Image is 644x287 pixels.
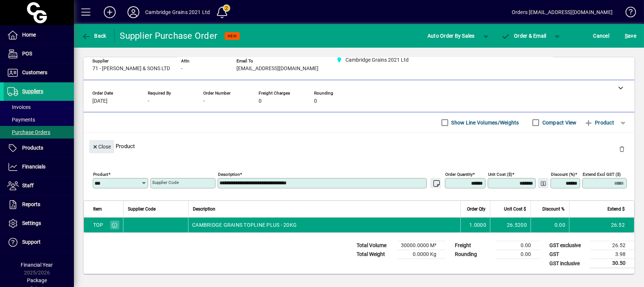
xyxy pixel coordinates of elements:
[7,117,35,123] span: Payments
[314,98,317,104] span: 0
[4,113,74,126] a: Payments
[590,259,634,268] td: 30.50
[504,205,526,213] span: Unit Cost $
[22,239,41,245] span: Support
[569,218,634,232] td: 26.52
[542,205,565,213] span: Discount %
[580,116,618,129] button: Product
[22,164,45,170] span: Financials
[92,141,111,153] span: Close
[236,66,318,72] span: [EMAIL_ADDRESS][DOMAIN_NAME]
[22,88,43,94] span: Suppliers
[623,29,638,42] button: Save
[259,98,262,104] span: 0
[607,205,625,213] span: Extend $
[546,241,590,250] td: GST exclusive
[4,64,74,82] a: Customers
[625,30,636,42] span: ave
[498,29,550,42] button: Order & Email
[120,30,218,42] div: Supplier Purchase Order
[92,66,170,72] span: 71 - [PERSON_NAME] & SONS LTD
[145,6,210,18] div: Cambridge Grains 2021 Ltd
[512,6,613,18] div: Orders [EMAIL_ADDRESS][DOMAIN_NAME]
[592,29,611,42] button: Cancel
[451,241,495,250] td: Freight
[87,143,116,150] app-page-header-button: Close
[397,250,445,259] td: 0.0000 Kg
[353,250,397,259] td: Total Weight
[80,29,108,42] button: Back
[538,178,548,188] button: Change Price Levels
[613,140,631,158] button: Delete
[353,241,397,250] td: Total Volume
[546,250,590,259] td: GST
[613,146,631,152] app-page-header-button: Delete
[203,98,205,104] span: -
[4,139,74,157] a: Products
[467,205,485,213] span: Order Qty
[98,6,122,19] button: Add
[427,30,475,42] span: Auto Order By Sales
[128,205,156,213] span: Supplier Code
[460,218,490,232] td: 1.0000
[4,177,74,195] a: Staff
[84,133,634,160] div: Product
[93,221,103,229] div: TOP
[22,69,47,75] span: Customers
[7,104,31,110] span: Invoices
[74,29,115,42] app-page-header-button: Back
[82,33,106,39] span: Back
[148,98,149,104] span: -
[531,218,569,232] td: 0.00
[22,32,36,38] span: Home
[4,233,74,252] a: Support
[181,66,183,72] span: -
[228,34,237,38] span: NEW
[583,172,621,177] mat-label: Extend excl GST ($)
[122,6,145,19] button: Profile
[193,205,215,213] span: Description
[7,129,50,135] span: Purchase Orders
[27,277,47,283] span: Package
[192,221,297,229] span: CAMBRIDGE GRAINS TOPLINE PLUS - 20KG
[490,218,531,232] td: 26.5200
[450,119,519,126] label: Show Line Volumes/Weights
[593,30,610,42] span: Cancel
[625,33,628,39] span: S
[451,250,495,259] td: Rounding
[397,241,445,250] td: 30000.0000 M³
[488,172,512,177] mat-label: Unit Cost ($)
[590,250,634,259] td: 3.98
[22,182,34,188] span: Staff
[445,172,473,177] mat-label: Order Quantity
[590,241,634,250] td: 26.52
[495,250,540,259] td: 0.00
[4,195,74,214] a: Reports
[4,26,74,44] a: Home
[4,101,74,113] a: Invoices
[551,172,575,177] mat-label: Discount (%)
[21,262,53,268] span: Financial Year
[620,1,635,25] a: Knowledge Base
[93,172,108,177] mat-label: Product
[22,51,32,57] span: POS
[424,29,478,42] button: Auto Order By Sales
[4,126,74,139] a: Purchase Orders
[93,205,102,213] span: Item
[4,214,74,233] a: Settings
[22,220,41,226] span: Settings
[4,158,74,176] a: Financials
[584,117,614,129] span: Product
[4,45,74,63] a: POS
[546,259,590,268] td: GST inclusive
[541,119,577,126] label: Compact View
[92,98,108,104] span: [DATE]
[22,201,40,207] span: Reports
[501,33,546,39] span: Order & Email
[22,145,43,151] span: Products
[152,180,179,185] mat-label: Supplier Code
[89,140,114,153] button: Close
[218,172,240,177] mat-label: Description
[495,241,540,250] td: 0.00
